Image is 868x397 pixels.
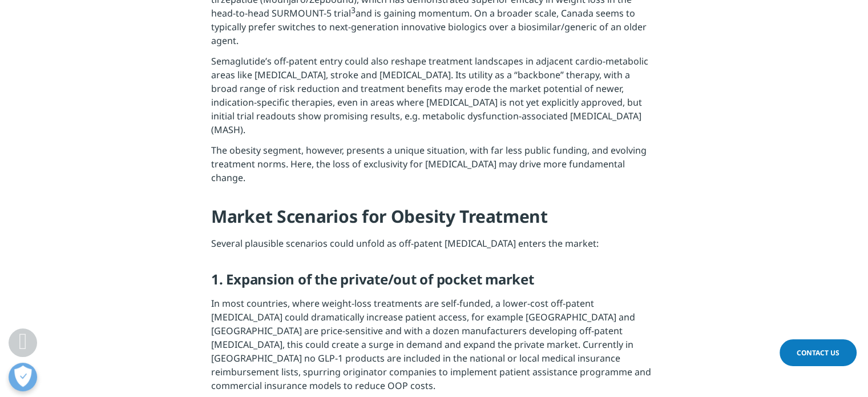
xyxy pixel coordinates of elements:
[797,348,839,358] span: Contact Us
[211,205,657,236] h4: Market Scenarios for Obesity Treatment
[780,339,857,366] a: Contact Us
[9,363,37,391] button: Open Preferences
[351,5,356,15] sup: 3
[211,271,657,296] h5: 1. Expansion of the private/out of pocket market
[211,54,657,143] p: Semaglutide’s off-patent entry could also reshape treatment landscapes in adjacent cardio-metabol...
[211,236,657,257] p: Several plausible scenarios could unfold as off-patent [MEDICAL_DATA] enters the market:
[211,143,657,191] p: The obesity segment, however, presents a unique situation, with far less public funding, and evol...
